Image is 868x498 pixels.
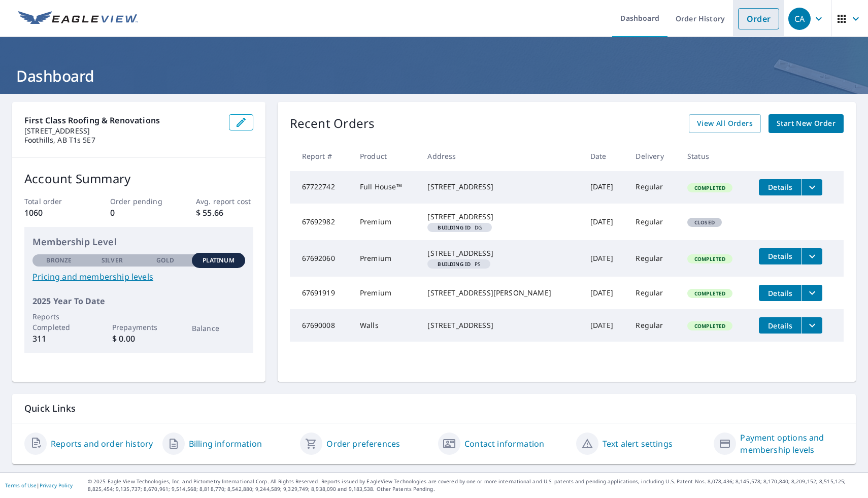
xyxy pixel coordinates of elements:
p: | [5,482,73,488]
td: Regular [627,309,679,342]
button: detailsBtn-67690008 [759,317,802,334]
th: Product [352,141,419,171]
p: Reports Completed [32,311,86,333]
a: Text alert settings [603,438,673,450]
p: 311 [32,333,86,345]
a: Reports and order history [51,438,153,450]
span: Details [765,321,795,330]
td: 67692060 [290,240,352,277]
p: 2025 Year To Date [32,295,245,307]
div: [STREET_ADDRESS] [427,182,574,192]
td: 67722742 [290,171,352,204]
span: Start New Order [777,117,836,130]
p: Bronze [46,256,72,265]
td: Full House™ [352,171,419,204]
th: Report # [290,141,352,171]
td: [DATE] [582,309,628,342]
span: View All Orders [697,117,753,130]
p: Order pending [110,196,168,207]
button: detailsBtn-67692060 [759,248,802,264]
p: Gold [156,256,174,265]
p: © 2025 Eagle View Technologies, Inc. and Pictometry International Corp. All Rights Reserved. Repo... [88,478,863,493]
p: [STREET_ADDRESS] [24,126,221,136]
p: Total order [24,196,82,207]
h1: Dashboard [12,65,856,86]
span: PS [431,261,486,267]
td: [DATE] [582,240,628,277]
span: DG [431,225,488,230]
p: Avg. report cost [196,196,253,207]
td: Regular [627,171,679,204]
a: Payment options and membership levels [740,431,844,456]
button: filesDropdownBtn-67692060 [802,248,822,264]
a: Start New Order [769,114,844,133]
td: Regular [627,277,679,309]
span: Closed [688,219,721,226]
span: Completed [688,255,731,262]
div: [STREET_ADDRESS][PERSON_NAME] [427,288,574,298]
a: Billing information [189,438,262,450]
div: CA [788,8,811,30]
th: Status [679,141,751,171]
span: Completed [688,290,731,297]
a: Pricing and membership levels [32,271,245,283]
td: Premium [352,240,419,277]
p: Silver [102,256,123,265]
td: 67690008 [290,309,352,342]
a: Contact information [464,438,544,450]
p: $ 0.00 [112,333,165,345]
th: Date [582,141,628,171]
button: detailsBtn-67691919 [759,285,802,301]
td: 67691919 [290,277,352,309]
div: [STREET_ADDRESS] [427,212,574,222]
td: Regular [627,204,679,240]
button: filesDropdownBtn-67722742 [802,179,822,195]
a: Order [738,8,779,29]
td: Regular [627,240,679,277]
p: Account Summary [24,170,253,188]
th: Address [419,141,582,171]
span: Details [765,251,795,261]
p: Membership Level [32,235,245,249]
p: Prepayments [112,322,165,333]
td: Walls [352,309,419,342]
p: Quick Links [24,402,844,415]
button: filesDropdownBtn-67691919 [802,285,822,301]
p: 0 [110,207,168,219]
div: [STREET_ADDRESS] [427,248,574,258]
em: Building ID [438,261,471,267]
td: [DATE] [582,204,628,240]
span: Details [765,288,795,298]
p: First Class Roofing & Renovations [24,114,221,126]
th: Delivery [627,141,679,171]
p: Balance [192,323,245,334]
a: Terms of Use [5,482,37,489]
div: [STREET_ADDRESS] [427,320,574,330]
em: Building ID [438,225,471,230]
td: Premium [352,204,419,240]
span: Completed [688,184,731,191]
p: Recent Orders [290,114,375,133]
span: Details [765,182,795,192]
button: filesDropdownBtn-67690008 [802,317,822,334]
p: $ 55.66 [196,207,253,219]
td: [DATE] [582,277,628,309]
td: Premium [352,277,419,309]
p: Platinum [203,256,235,265]
a: Privacy Policy [40,482,73,489]
a: View All Orders [689,114,761,133]
a: Order preferences [326,438,400,450]
p: Foothills, AB T1s 5E7 [24,136,221,145]
img: EV Logo [18,11,138,26]
button: detailsBtn-67722742 [759,179,802,195]
td: [DATE] [582,171,628,204]
td: 67692982 [290,204,352,240]
p: 1060 [24,207,82,219]
span: Completed [688,322,731,329]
